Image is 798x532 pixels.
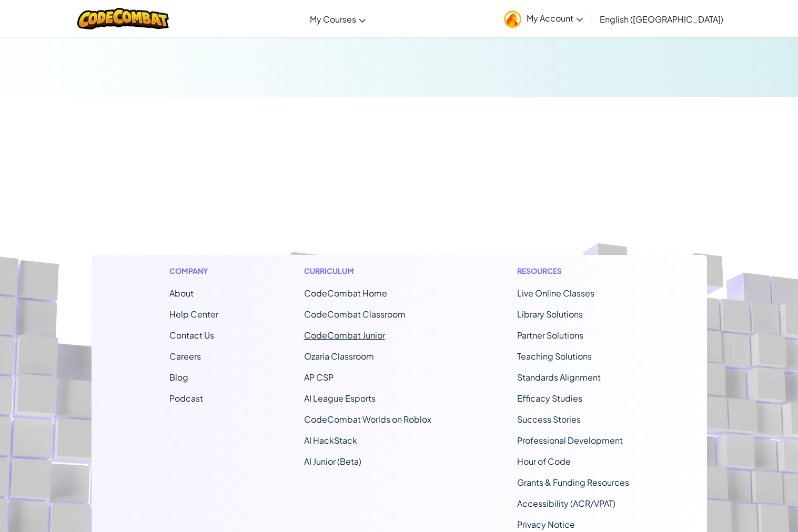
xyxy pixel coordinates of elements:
a: Ozaria Classroom [304,351,374,362]
img: avatar [504,11,521,28]
a: CodeCombat Junior [304,330,385,341]
a: Partner Solutions [517,330,583,341]
h1: Resources [517,265,629,277]
a: Privacy Notice [517,519,575,530]
span: English ([GEOGRAPHIC_DATA]) [600,14,723,25]
h1: Company [169,265,218,277]
a: CodeCombat Worlds on Roblox [304,414,431,425]
span: My Account [527,13,583,24]
a: Success Stories [517,414,581,425]
span: Contact Us [169,330,214,341]
h1: Curriculum [304,265,431,277]
a: AP CSP [304,372,334,383]
a: Grants & Funding Resources [517,477,629,488]
a: My Courses [305,5,371,33]
a: Efficacy Studies [517,393,582,404]
a: Library Solutions [517,309,583,320]
span: CodeCombat Home [304,288,387,299]
a: Standards Alignment [517,372,601,383]
a: AI Junior (Beta) [304,456,361,467]
a: Blog [169,372,188,383]
a: Hour of Code [517,456,571,467]
a: AI League Esports [304,393,376,404]
a: About [169,288,194,299]
a: Professional Development [517,435,623,446]
a: English ([GEOGRAPHIC_DATA]) [594,5,729,33]
a: AI HackStack [304,435,357,446]
a: Live Online Classes [517,288,594,299]
a: Help Center [169,309,218,320]
a: CodeCombat Classroom [304,309,406,320]
a: Accessibility (ACR/VPAT) [517,498,615,509]
img: CodeCombat logo [77,8,169,29]
a: Careers [169,351,201,362]
a: Podcast [169,393,203,404]
span: My Courses [310,14,356,25]
a: My Account [499,2,588,35]
a: Teaching Solutions [517,351,592,362]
